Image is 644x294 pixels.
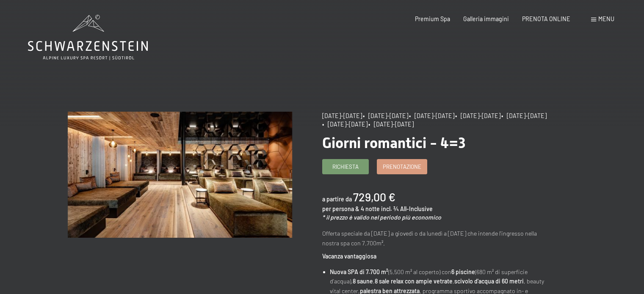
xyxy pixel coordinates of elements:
strong: Nuova SPA di 7.700 m² [330,268,388,275]
span: Prenotazione [383,163,421,170]
a: Galleria immagini [463,15,509,22]
span: Giorni romantici - 4=3 [322,134,466,151]
span: • [DATE]-[DATE] [363,112,408,119]
strong: scivolo d'acqua di 60 metri [454,278,524,285]
span: 4 notte [361,205,380,212]
strong: 8 saune [353,278,373,285]
span: Richiesta [332,163,359,170]
b: 729,00 € [353,190,395,203]
span: Menu [598,15,614,22]
a: Richiesta [323,159,368,173]
span: per persona & [322,205,359,212]
span: • [DATE]-[DATE] [368,121,414,128]
span: [DATE]-[DATE] [322,112,362,119]
strong: 8 sale relax con ampie vetrate [375,278,453,285]
span: • [DATE]-[DATE] [501,112,547,119]
a: PRENOTA ONLINE [522,15,570,22]
span: a partire da [322,195,352,203]
span: incl. ¾ All-Inclusive [381,205,433,212]
em: * il prezzo è valido nel periodo più economico [322,214,441,221]
a: Premium Spa [415,15,450,22]
a: Prenotazione [377,159,427,173]
span: • [DATE]-[DATE] [322,121,368,128]
strong: 6 piscine [451,268,475,275]
span: • [DATE]-[DATE] [455,112,500,119]
p: Offerta speciale da [DATE] a giovedì o da lunedì a [DATE] che intende l'ingresso nella nostra spa... [322,229,547,248]
span: • [DATE]-[DATE] [409,112,454,119]
img: Giorni romantici - 4=3 [68,112,292,238]
strong: Vacanza vantaggiosa [322,253,376,260]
